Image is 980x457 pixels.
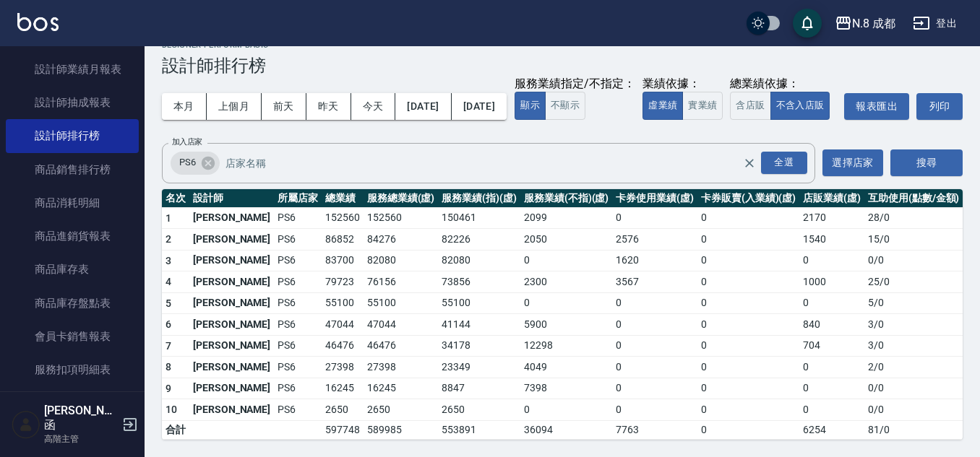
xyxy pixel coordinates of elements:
[682,92,723,120] button: 實業績
[799,207,864,229] td: 2170
[864,314,963,336] td: 3 / 0
[515,77,635,92] div: 服務業績指定/不指定：
[770,92,830,120] button: 不含入店販
[864,189,963,208] th: 互助使用(點數/金額)
[189,271,274,293] td: [PERSON_NAME]
[162,189,189,208] th: 名次
[612,229,697,251] td: 2576
[6,86,139,119] a: 設計師抽成報表
[44,432,118,445] p: 高階主管
[520,250,612,271] td: 0
[520,189,612,208] th: 服務業績(不指)(虛)
[6,219,139,253] a: 商品進銷貨報表
[166,361,171,373] span: 8
[438,399,520,421] td: 2650
[189,378,274,399] td: [PERSON_NAME]
[189,250,274,271] td: [PERSON_NAME]
[222,150,768,175] input: 店家名稱
[761,152,807,174] div: 全選
[844,93,909,120] button: 報表匯出
[438,292,520,314] td: 55100
[322,314,364,336] td: 47044
[6,119,139,152] a: 設計師排行榜
[166,276,171,287] span: 4
[697,250,799,271] td: 0
[274,378,322,399] td: PS6
[162,420,189,439] td: 合計
[364,292,439,314] td: 55100
[545,92,585,120] button: 不顯示
[364,250,439,271] td: 82080
[274,357,322,378] td: PS6
[612,292,697,314] td: 0
[697,378,799,399] td: 0
[166,383,171,394] span: 9
[799,314,864,336] td: 840
[612,378,697,399] td: 0
[189,314,274,336] td: [PERSON_NAME]
[890,149,963,176] button: 搜尋
[189,399,274,421] td: [PERSON_NAME]
[799,250,864,271] td: 0
[166,255,171,266] span: 3
[697,399,799,421] td: 0
[438,271,520,293] td: 73856
[864,229,963,251] td: 15 / 0
[364,335,439,357] td: 46476
[520,335,612,357] td: 12298
[171,152,220,175] div: PS6
[364,229,439,251] td: 84276
[799,229,864,251] td: 1540
[612,399,697,421] td: 0
[612,250,697,271] td: 1620
[799,271,864,293] td: 1000
[364,357,439,378] td: 27398
[438,189,520,208] th: 服務業績(指)(虛)
[520,207,612,229] td: 2099
[189,292,274,314] td: [PERSON_NAME]
[322,271,364,293] td: 79723
[730,92,770,120] button: 含店販
[6,186,139,219] a: 商品消耗明細
[864,357,963,378] td: 2 / 0
[730,77,837,92] div: 總業績依據：
[864,420,963,439] td: 81 / 0
[799,357,864,378] td: 0
[306,93,351,120] button: 昨天
[520,420,612,439] td: 36094
[274,292,322,314] td: PS6
[166,340,171,352] span: 7
[189,357,274,378] td: [PERSON_NAME]
[12,410,40,439] img: Person
[799,399,864,421] td: 0
[172,136,202,147] label: 加入店家
[697,207,799,229] td: 0
[166,404,178,415] span: 10
[612,189,697,208] th: 卡券使用業績(虛)
[262,93,306,120] button: 前天
[322,189,364,208] th: 總業績
[322,207,364,229] td: 152560
[6,53,139,86] a: 設計師業績月報表
[364,420,439,439] td: 589985
[6,287,139,320] a: 商品庫存盤點表
[274,335,322,357] td: PS6
[822,149,883,176] button: 選擇店家
[520,292,612,314] td: 0
[697,314,799,336] td: 0
[864,399,963,421] td: 0 / 0
[189,229,274,251] td: [PERSON_NAME]
[642,77,723,92] div: 業績依據：
[364,399,439,421] td: 2650
[799,189,864,208] th: 店販業績(虛)
[739,153,760,173] button: Clear
[697,229,799,251] td: 0
[438,229,520,251] td: 82226
[520,399,612,421] td: 0
[322,357,364,378] td: 27398
[612,314,697,336] td: 0
[274,229,322,251] td: PS6
[452,93,507,120] button: [DATE]
[438,357,520,378] td: 23349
